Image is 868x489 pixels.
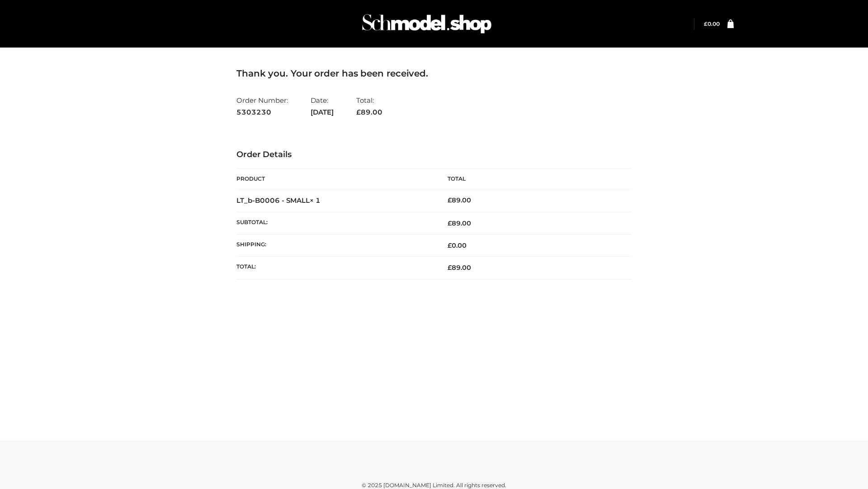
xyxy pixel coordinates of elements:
h3: Order Details [236,150,632,160]
th: Total [434,169,632,189]
th: Shipping: [236,235,434,257]
th: Subtotal: [236,212,434,234]
span: £ [704,20,708,27]
img: Schmodel Admin 964 [359,6,495,42]
strong: [DATE] [311,106,334,118]
li: Date: [311,92,334,120]
bdi: 0.00 [704,20,720,27]
strong: LT_b-B0006 - SMALL [236,196,321,205]
bdi: 0.00 [448,241,467,249]
span: £ [448,219,452,227]
th: Total: [236,257,434,279]
span: £ [448,264,452,272]
li: Total: [356,92,382,120]
h3: Thank you. Your order has been received. [236,68,632,79]
strong: 5303230 [236,106,288,118]
span: 89.00 [356,108,382,116]
a: £0.00 [704,20,720,27]
span: £ [356,108,361,116]
span: 89.00 [448,219,471,227]
span: £ [448,196,452,204]
span: £ [448,241,452,249]
th: Product [236,169,434,189]
bdi: 89.00 [448,196,471,204]
li: Order Number: [236,92,288,120]
strong: × 1 [310,196,321,205]
span: 89.00 [448,264,471,272]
